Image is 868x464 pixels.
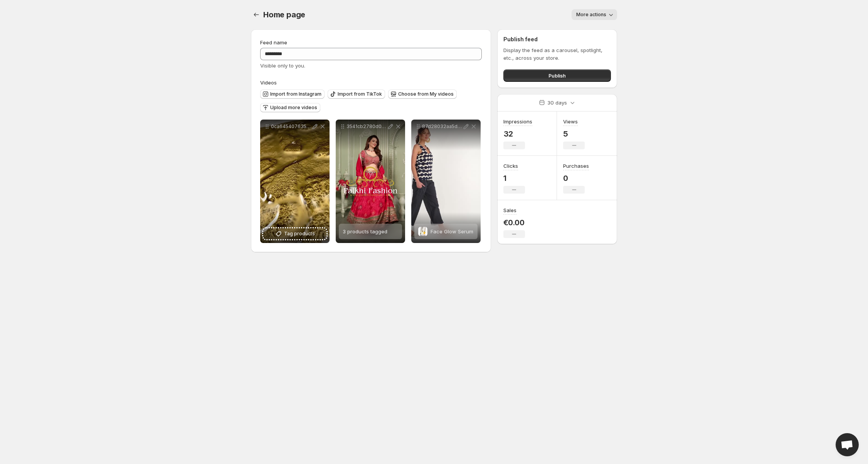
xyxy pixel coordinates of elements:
[260,39,287,46] span: Feed name
[431,228,473,235] span: Face Glow Serum
[251,9,262,20] button: Settings
[563,174,589,183] p: 0
[503,206,516,214] h3: Sales
[398,91,454,97] span: Choose from My videos
[503,174,525,183] p: 1
[411,120,481,243] div: 87d28032aa5d4e748987d9ee8767e59bHD-1080p-48Mbps-49921600Face Glow SerumFace Glow Serum
[503,46,611,62] p: Display the feed as a carousel, spotlight, etc., across your store.
[270,105,317,111] span: Upload more videos
[422,123,462,130] p: 87d28032aa5d4e748987d9ee8767e59bHD-1080p-48Mbps-49921600
[572,9,617,20] button: More actions
[328,89,385,99] button: Import from TikTok
[338,91,382,97] span: Import from TikTok
[343,228,387,235] span: 3 products tagged
[284,230,315,238] span: Tag products
[547,99,567,106] p: 30 days
[271,123,311,130] p: 0ca6454076354d42b7eee440319807a3HD-1080p-72Mbps-49753391
[260,79,277,86] span: Videos
[503,35,611,43] h2: Publish feed
[347,123,387,130] p: 3541cb2780d0404dbfff5cb33854e895
[836,433,859,456] a: Open chat
[503,69,611,82] button: Publish
[263,10,305,19] span: Home page
[336,120,405,243] div: 3541cb2780d0404dbfff5cb33854e8953 products tagged
[503,129,532,138] p: 32
[503,118,532,125] h3: Impressions
[260,62,305,69] span: Visible only to you.
[548,72,566,79] span: Publish
[503,218,525,227] p: €0.00
[388,89,457,99] button: Choose from My videos
[503,162,518,170] h3: Clicks
[563,118,578,125] h3: Views
[260,103,320,112] button: Upload more videos
[563,162,589,170] h3: Purchases
[260,89,325,99] button: Import from Instagram
[263,228,326,239] button: Tag products
[576,12,606,18] span: More actions
[270,91,321,97] span: Import from Instagram
[260,120,330,243] div: 0ca6454076354d42b7eee440319807a3HD-1080p-72Mbps-49753391Tag products
[563,129,585,138] p: 5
